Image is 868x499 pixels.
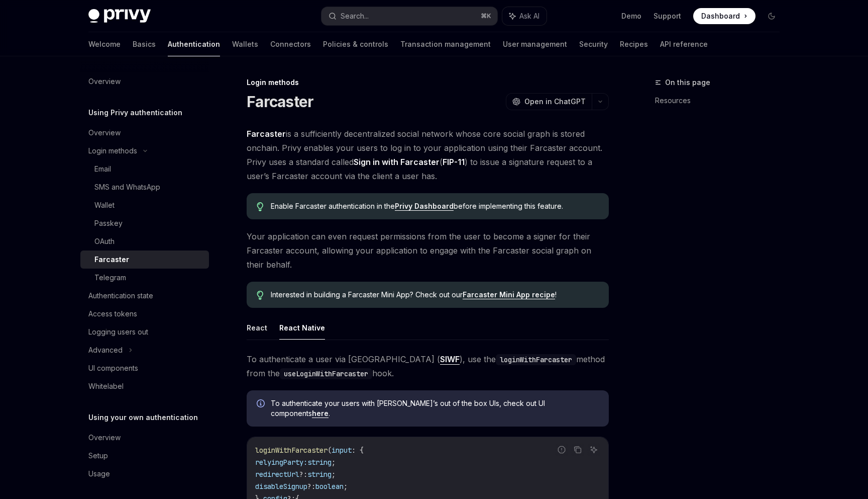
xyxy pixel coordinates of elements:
a: Farcaster [247,129,286,139]
a: Resources [655,93,788,109]
button: Report incorrect code [555,443,568,456]
a: Demo [621,11,641,21]
img: dark logo [88,9,151,23]
span: To authenticate a user via [GEOGRAPHIC_DATA] ( ), use the method from the hook. [247,352,609,380]
span: redirectUrl [255,470,299,479]
span: input [332,446,352,455]
span: Enable Farcaster authentication in the before implementing this feature. [271,201,599,211]
div: Login methods [247,77,609,88]
div: Logging users out [88,326,148,338]
span: loginWithFarcaster [255,446,328,455]
a: Wallets [232,32,258,56]
h5: Using Privy authentication [88,107,182,119]
a: Logging users out [80,323,209,341]
span: Your application can even request permissions from the user to become a signer for their Farcaste... [247,229,609,272]
a: Overview [80,72,209,91]
div: Wallet [94,199,115,211]
a: Support [654,11,681,21]
div: Farcaster [94,254,129,266]
a: API reference [660,32,708,56]
div: Whitelabel [88,380,124,392]
div: Setup [88,450,108,462]
span: is a sufficiently decentralized social network whose core social graph is stored onchain. Privy e... [247,127,609,183]
span: On this page [665,76,710,89]
span: ; [332,470,336,479]
a: Overview [80,124,209,142]
span: relyingParty: [255,458,307,467]
a: Usage [80,465,209,483]
h1: Farcaster [247,93,313,111]
a: Whitelabel [80,377,209,395]
svg: Tip [257,202,264,211]
span: ; [344,482,348,491]
a: here [312,409,329,418]
div: UI components [88,362,138,374]
a: Wallet [80,196,209,214]
button: Ask AI [502,7,547,25]
div: Overview [88,127,121,139]
a: SMS and WhatsApp [80,178,209,196]
span: Ask AI [519,11,539,21]
div: OAuth [94,235,115,247]
a: Access tokens [80,305,209,323]
code: loginWithFarcaster [496,354,576,365]
button: Open in ChatGPT [506,93,592,110]
a: Telegram [80,269,209,287]
a: Dashboard [693,8,755,24]
div: Overview [88,75,121,88]
svg: Tip [257,291,264,300]
div: SMS and WhatsApp [94,181,160,193]
div: Passkey [94,217,123,229]
a: OAuth [80,232,209,251]
button: React Native [279,316,325,340]
button: React [247,316,267,340]
span: string [307,458,332,467]
a: Connectors [270,32,311,56]
div: Email [94,163,111,175]
span: boolean [315,482,344,491]
button: Search...⌘K [321,7,497,25]
a: Authentication state [80,287,209,305]
span: Open in ChatGPT [524,97,586,107]
svg: Info [257,399,267,409]
a: Email [80,160,209,178]
span: ; [332,458,336,467]
span: string [307,470,332,479]
div: Access tokens [88,308,137,320]
a: Overview [80,429,209,447]
a: Privy Dashboard [395,202,454,211]
a: Policies & controls [323,32,388,56]
span: ?: [307,482,315,491]
div: Advanced [88,344,123,356]
a: Setup [80,447,209,465]
a: Welcome [88,32,121,56]
div: Overview [88,432,121,444]
a: FIP-11 [443,157,465,168]
a: Farcaster [80,251,209,269]
h5: Using your own authentication [88,411,198,424]
a: UI components [80,359,209,377]
button: Copy the contents from the code block [571,443,584,456]
span: ?: [299,470,307,479]
button: Toggle dark mode [764,8,780,24]
span: Interested in building a Farcaster Mini App? Check out our ! [271,290,599,300]
div: Search... [341,10,369,22]
a: Farcaster Mini App recipe [463,290,555,299]
button: Ask AI [587,443,600,456]
a: Basics [133,32,156,56]
a: Recipes [620,32,648,56]
span: disableSignup [255,482,307,491]
a: Authentication [168,32,220,56]
a: SIWF [440,354,460,365]
span: ⌘ K [481,12,491,20]
span: Dashboard [701,11,740,21]
a: User management [503,32,567,56]
span: To authenticate your users with [PERSON_NAME]’s out of the box UIs, check out UI components . [271,398,599,419]
div: Login methods [88,145,137,157]
span: : { [352,446,364,455]
code: useLoginWithFarcaster [280,368,372,379]
strong: Sign in with Farcaster [354,157,440,167]
span: ( [328,446,332,455]
div: Telegram [94,272,126,284]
